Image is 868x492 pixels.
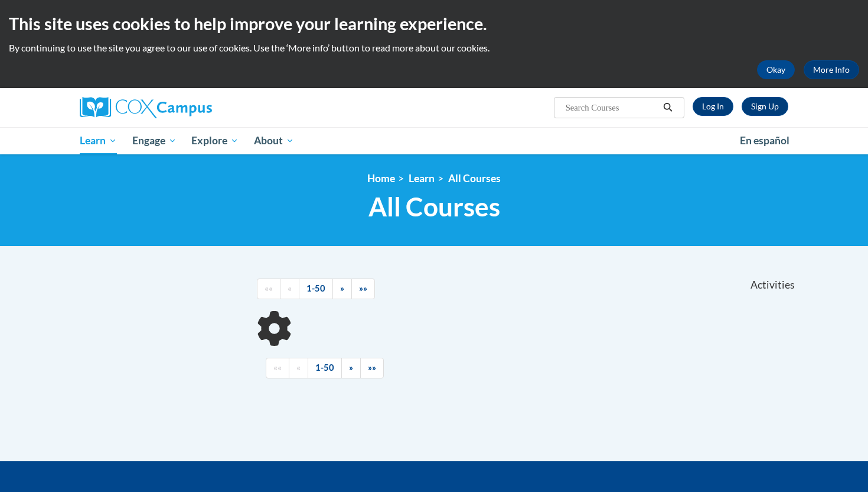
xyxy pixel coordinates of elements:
span: Engage [132,134,177,148]
span: En español [740,134,789,147]
span: « [288,283,292,293]
a: Previous [289,358,308,378]
div: Main menu [62,127,806,154]
button: Search [659,101,677,115]
a: Log In [693,97,733,116]
a: More Info [804,60,859,79]
span: Activities [750,279,795,292]
a: Previous [280,279,299,299]
span: «« [273,362,282,373]
a: Learn [409,172,435,184]
span: Learn [80,134,117,148]
span: All Courses [368,191,500,222]
span: »» [359,283,367,293]
input: Search Courses [564,101,659,115]
a: Engage [125,127,184,154]
a: Begining [257,279,280,299]
span: About [254,134,294,148]
a: Home [367,172,395,184]
a: Explore [184,127,246,154]
a: End [360,358,384,378]
p: By continuing to use the site you agree to our use of cookies. Use the ‘More info’ button to read... [9,41,859,54]
span: » [349,362,353,373]
button: Okay [757,60,795,79]
a: Register [742,97,788,116]
a: 1-50 [308,358,342,378]
img: Cox Campus [80,97,212,118]
h2: This site uses cookies to help improve your learning experience. [9,12,859,35]
a: Cox Campus [80,97,304,118]
a: En español [732,128,797,153]
span: « [296,362,301,373]
span: »» [368,362,376,373]
a: All Courses [448,172,501,184]
a: Next [341,358,361,378]
a: Begining [266,358,289,378]
a: Learn [72,127,125,154]
a: About [246,127,302,154]
span: » [340,283,344,293]
span: Explore [191,134,239,148]
a: Next [332,279,352,299]
a: End [351,279,375,299]
span: «« [265,283,273,293]
a: 1-50 [299,279,333,299]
